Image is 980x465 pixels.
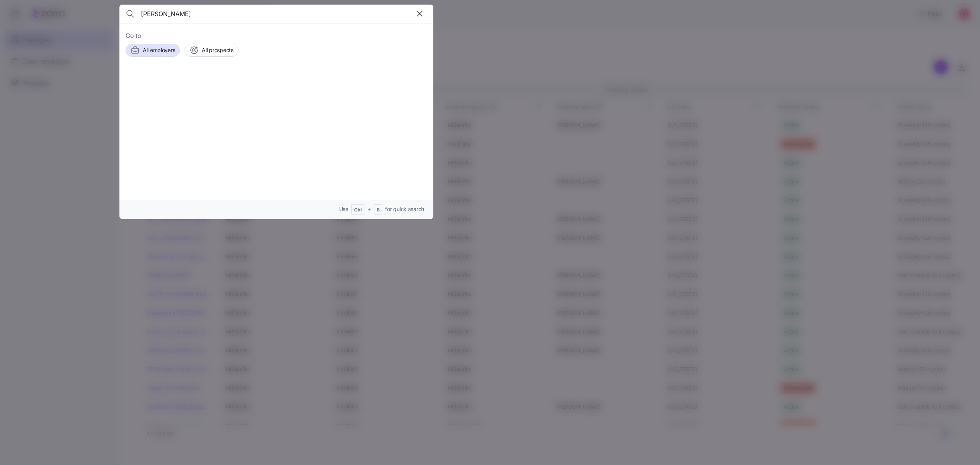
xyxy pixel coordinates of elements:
[143,46,175,54] span: All employers
[126,31,427,41] span: Go to
[339,205,348,213] span: Use
[202,46,233,54] span: All prospects
[126,44,180,57] button: All employers
[385,205,424,213] span: for quick search
[354,207,362,213] span: Ctrl
[367,205,371,213] span: +
[185,44,238,57] button: All prospects
[377,207,380,213] span: B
